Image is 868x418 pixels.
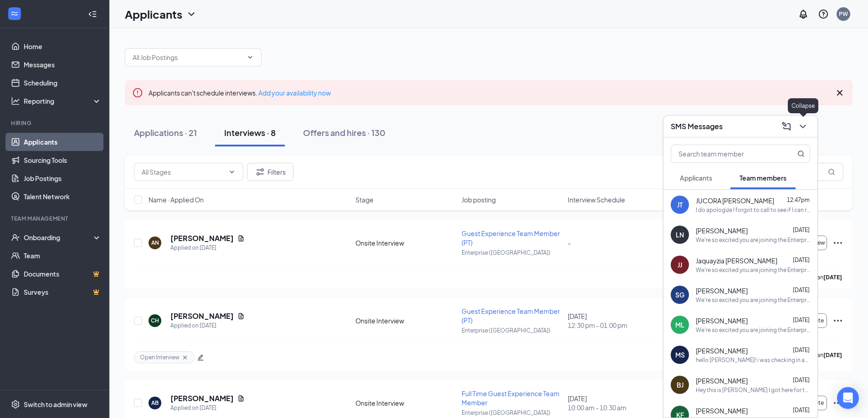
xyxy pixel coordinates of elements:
[355,195,374,204] span: Stage
[11,119,100,127] div: Hiring
[247,54,254,61] svg: ChevronDown
[237,312,245,320] svg: Document
[696,406,748,415] span: [PERSON_NAME]
[675,350,685,359] div: MS
[696,316,748,325] span: [PERSON_NAME]
[696,266,810,274] div: We're so excited you are joining the Enterprise (AL) [DEMOGRAPHIC_DATA]-fil-Ateam ! Do you know a...
[568,321,668,330] span: 12:30 pm - 01:00 pm
[24,247,102,265] a: Team
[462,195,496,204] span: Job posting
[568,195,625,204] span: Interview Schedule
[149,195,204,204] span: Name · Applied On
[11,96,20,106] svg: Analysis
[788,98,818,113] div: Collapse
[170,311,234,321] h5: [PERSON_NAME]
[793,287,810,293] span: [DATE]
[170,243,245,252] div: Applied on [DATE]
[677,380,683,389] div: BJ
[793,257,810,263] span: [DATE]
[11,215,100,222] div: Team Management
[151,399,159,407] div: AB
[798,9,809,20] svg: Notifications
[132,87,143,98] svg: Error
[355,316,456,325] div: Onsite Interview
[355,238,456,247] div: Onsite Interview
[24,74,102,92] a: Scheduling
[696,346,748,355] span: [PERSON_NAME]
[142,167,225,177] input: All Stages
[170,403,245,413] div: Applied on [DATE]
[796,119,810,134] button: ChevronDown
[671,145,779,162] input: Search team member
[255,166,266,177] svg: Filter
[181,354,189,361] svg: Cross
[568,312,668,330] div: [DATE]
[793,227,810,233] span: [DATE]
[24,133,102,151] a: Applicants
[677,200,683,209] div: JT
[832,398,843,408] svg: Ellipses
[24,96,102,106] div: Reporting
[170,233,234,243] h5: [PERSON_NAME]
[793,347,810,353] span: [DATE]
[740,174,786,182] span: Team members
[678,260,682,269] div: JJ
[237,235,245,242] svg: Document
[462,229,560,247] span: Guest Experience Team Member (PT)
[568,394,668,412] div: [DATE]
[696,286,748,295] span: [PERSON_NAME]
[24,233,94,242] div: Onboarding
[696,256,777,265] span: Jaquayzia [PERSON_NAME]
[779,119,794,134] button: ComposeMessage
[671,121,723,131] h3: SMS Messages
[823,274,842,281] b: [DATE]
[149,89,331,97] span: Applicants can't schedule interviews.
[696,376,748,385] span: [PERSON_NAME]
[197,354,204,361] span: edit
[303,127,385,138] div: Offers and hires · 130
[11,400,20,409] svg: Settings
[24,151,102,169] a: Sourcing Tools
[834,87,845,98] svg: Cross
[151,317,159,324] div: CH
[237,395,245,402] svg: Document
[10,9,19,18] svg: WorkstreamLogo
[793,377,810,383] span: [DATE]
[186,9,197,20] svg: ChevronDown
[24,400,87,409] div: Switch to admin view
[24,283,102,301] a: SurveysCrown
[24,37,102,55] a: Home
[696,356,810,364] div: hello [PERSON_NAME]! i was checking in about what happened with our meeting for the orientation [...
[24,169,102,187] a: Job Postings
[696,196,774,205] span: JUCORA [PERSON_NAME]
[170,321,245,330] div: Applied on [DATE]
[24,55,102,74] a: Messages
[125,6,182,22] h1: Applicants
[24,187,102,206] a: Talent Network
[793,407,810,413] span: [DATE]
[676,230,684,239] div: LN
[837,387,859,409] div: Open Intercom Messenger
[797,150,805,157] svg: MagnifyingGlass
[568,239,571,247] span: -
[133,52,243,62] input: All Job Postings
[462,249,562,257] p: Enterprise ([GEOGRAPHIC_DATA])
[696,206,810,214] div: I do apologize I forgot to call to see if I can reschedule I found out I have [MEDICAL_DATA] [DATE]
[170,393,234,403] h5: [PERSON_NAME]
[224,127,276,138] div: Interviews · 8
[696,386,810,394] div: Hey this is [PERSON_NAME] I got here for the orientation but realized I forgot my ssn so im runni...
[832,237,843,248] svg: Ellipses
[140,353,180,361] span: Open Interview
[247,163,293,181] button: Filter Filters
[781,121,792,132] svg: ComposeMessage
[568,403,668,412] span: 10:00 am - 10:30 am
[462,409,562,417] p: Enterprise ([GEOGRAPHIC_DATA])
[823,352,842,358] b: [DATE]
[818,9,829,20] svg: QuestionInfo
[11,233,20,242] svg: UserCheck
[462,307,560,324] span: Guest Experience Team Member (PT)
[228,168,236,176] svg: ChevronDown
[24,265,102,283] a: DocumentsCrown
[462,389,560,407] span: Full Time Guest Experience Team Member
[696,296,810,304] div: We're so excited you are joining the Enterprise (AL) [DEMOGRAPHIC_DATA]-fil-Ateam ! Do you know a...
